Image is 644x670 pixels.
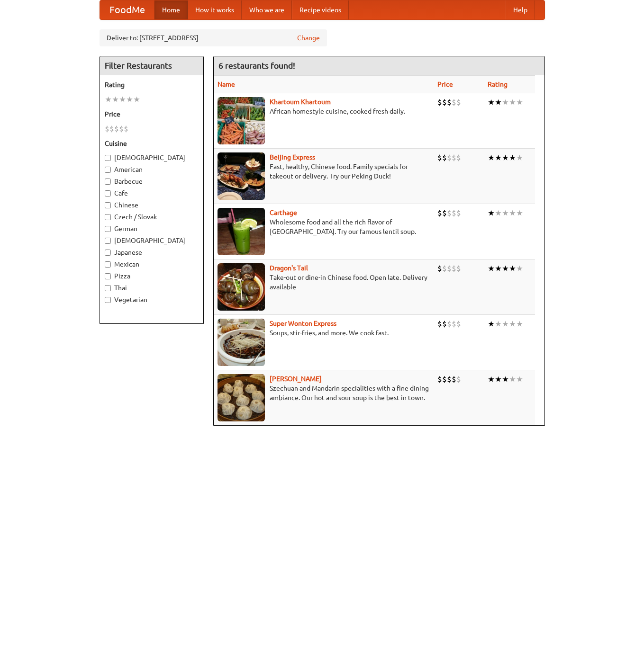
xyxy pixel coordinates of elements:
img: superwonton.jpg [218,319,265,366]
li: ★ [126,94,133,105]
p: Szechuan and Mandarin specialities with a fine dining ambiance. Our hot and sour soup is the best... [218,384,430,402]
li: $ [442,319,447,329]
li: $ [456,97,461,107]
li: ★ [488,263,495,274]
li: ★ [119,94,126,105]
li: $ [452,97,456,107]
li: ★ [509,263,516,274]
img: beijing.jpg [218,152,265,200]
a: Super Wonton Express [270,320,336,327]
li: ★ [502,263,509,274]
a: Name [218,80,235,88]
li: $ [447,319,452,329]
p: Fast, healthy, Chinese food. Family specials for takeout or delivery. Try our Peking Duck! [218,162,430,181]
li: $ [452,319,456,329]
h5: Price [105,109,199,119]
p: Take-out or dine-in Chinese food. Open late. Delivery available [218,273,430,292]
li: $ [437,263,442,274]
a: Who we are [242,0,292,19]
label: Barbecue [105,177,199,186]
input: Chinese [105,202,111,208]
input: Czech / Slovak [105,214,111,220]
a: Khartoum Khartoum [270,98,331,106]
li: $ [447,374,452,384]
li: ★ [488,374,495,384]
li: $ [452,263,456,274]
li: ★ [509,208,516,218]
a: How it works [188,0,242,19]
li: $ [452,152,456,163]
li: $ [442,97,447,107]
input: Cafe [105,190,111,197]
li: $ [105,124,109,134]
li: ★ [502,374,509,384]
img: shandong.jpg [218,374,265,421]
li: ★ [502,208,509,218]
label: Mexican [105,259,199,269]
p: Wholesome food and all the rich flavor of [GEOGRAPHIC_DATA]. Try our famous lentil soup. [218,217,430,236]
li: $ [456,208,461,218]
label: [DEMOGRAPHIC_DATA] [105,153,199,162]
li: ★ [516,97,523,107]
div: Deliver to: [STREET_ADDRESS] [100,29,327,46]
a: Beijing Express [270,153,315,161]
li: ★ [488,319,495,329]
li: $ [437,152,442,163]
input: Japanese [105,250,111,256]
li: ★ [105,94,112,105]
li: ★ [495,208,502,218]
li: $ [447,97,452,107]
li: ★ [509,374,516,384]
li: ★ [502,97,509,107]
li: ★ [488,152,495,163]
li: ★ [509,319,516,329]
input: [DEMOGRAPHIC_DATA] [105,238,111,244]
img: khartoum.jpg [218,97,265,144]
a: Price [437,80,453,88]
img: carthage.jpg [218,208,265,255]
input: Vegetarian [105,297,111,303]
input: Pizza [105,273,111,279]
li: ★ [488,208,495,218]
label: Pizza [105,271,199,281]
p: African homestyle cuisine, cooked fresh daily. [218,107,430,116]
li: ★ [495,152,502,163]
p: Soups, stir-fries, and more. We cook fast. [218,328,430,338]
label: Thai [105,283,199,293]
li: ★ [502,319,509,329]
li: $ [442,374,447,384]
h5: Cuisine [105,139,199,148]
li: ★ [516,263,523,274]
a: Recipe videos [292,0,349,19]
label: Japanese [105,248,199,257]
li: ★ [495,374,502,384]
ng-pluralize: 6 restaurants found! [218,61,295,70]
input: Mexican [105,261,111,268]
li: ★ [488,97,495,107]
input: German [105,226,111,232]
li: $ [119,124,124,134]
li: $ [456,319,461,329]
li: ★ [516,152,523,163]
input: [DEMOGRAPHIC_DATA] [105,155,111,161]
li: ★ [516,319,523,329]
li: ★ [509,97,516,107]
li: $ [452,374,456,384]
li: $ [109,124,114,134]
li: ★ [516,374,523,384]
input: Barbecue [105,179,111,185]
b: [PERSON_NAME] [270,375,322,383]
input: Thai [105,285,111,291]
li: ★ [516,208,523,218]
li: $ [447,152,452,163]
li: $ [447,263,452,274]
label: [DEMOGRAPHIC_DATA] [105,236,199,245]
li: ★ [495,319,502,329]
label: Cafe [105,188,199,198]
li: ★ [112,94,119,105]
b: Carthage [270,209,297,216]
li: $ [447,208,452,218]
a: Dragon's Tail [270,264,308,272]
li: $ [114,124,119,134]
